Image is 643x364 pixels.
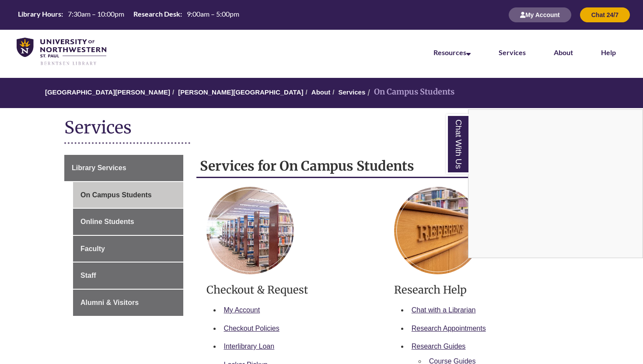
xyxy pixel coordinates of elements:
a: Services [499,48,526,56]
a: About [554,48,573,56]
iframe: Chat Widget [468,110,643,258]
a: Chat With Us [446,114,468,174]
div: Chat With Us [468,109,643,258]
img: UNWSP Library Logo [17,38,106,66]
a: Help [601,48,616,56]
a: Resources [433,48,471,56]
